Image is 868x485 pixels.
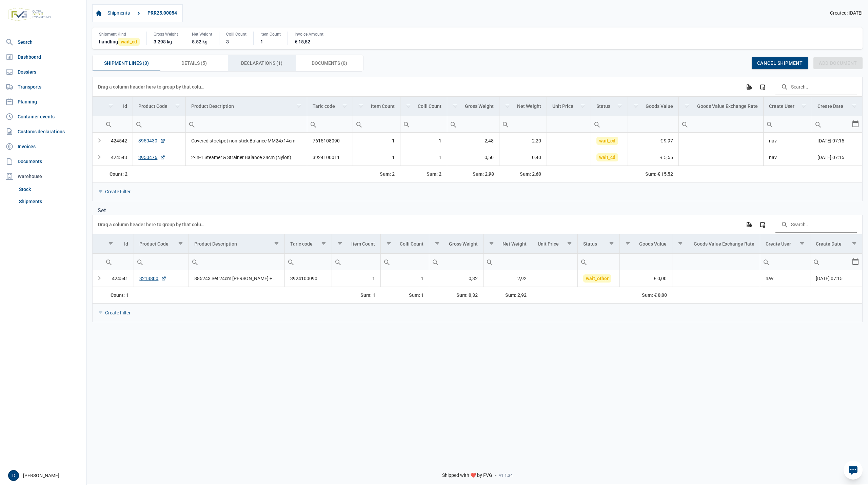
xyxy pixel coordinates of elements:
div: Colli Count [226,32,246,37]
input: Filter cell [679,116,763,132]
div: 3.298 kg [154,38,178,45]
input: Filter cell [400,116,447,132]
div: Create Date [816,241,842,247]
div: Goods Value Exchange Rate [694,241,754,247]
span: Show filter options for column 'Create Date' [852,241,857,246]
div: Shipment Kind [99,32,140,37]
div: Id [124,241,128,247]
div: 5.52 kg [192,38,212,45]
div: Item Count Sum: 1 [337,292,375,298]
input: Filter cell [134,254,188,270]
td: Column Create Date [812,97,862,116]
div: Warehouse [3,170,84,183]
span: wait_cd [596,153,618,161]
td: Filter cell [134,253,189,270]
td: Filter cell [812,116,862,132]
a: Invoices [3,140,84,153]
input: Search in the data grid [775,79,857,95]
span: Show filter options for column 'Goods Value' [625,241,630,246]
td: 1 [353,149,400,166]
div: Gross Weight Sum: 2,98 [452,171,494,177]
div: Search box [429,254,441,270]
a: Documents [3,155,84,168]
span: Cancel shipment [757,60,803,66]
div: Invoice Amount [295,32,323,37]
span: Show filter options for column 'Goods Value Exchange Rate' [678,241,683,246]
span: Show filter options for column 'Gross Weight' [453,103,458,109]
td: Column Product Description [189,234,284,254]
td: Column Goods Value [620,234,672,254]
span: Shipped with ❤️ by FVG [442,472,492,479]
div: Export all data to Excel [743,81,755,93]
td: 0,40 [499,149,547,166]
div: Net Weight [502,241,527,247]
div: Create User [766,241,791,247]
input: Filter cell [764,116,812,132]
span: Show filter options for column 'Colli Count' [386,241,391,246]
input: Filter cell [186,116,307,132]
div: Search box [285,254,297,270]
td: Filter cell [307,116,353,132]
td: 1 [381,270,429,287]
div: Select [851,254,860,270]
div: Search box [133,116,145,132]
td: 3924100011 [307,149,353,166]
td: Column Id [103,234,134,254]
td: Filter cell [186,116,307,132]
input: Filter cell [189,254,284,270]
td: Filter cell [628,116,678,132]
td: 1 [400,149,447,166]
td: Filter cell [103,116,133,132]
span: Show filter options for column 'Net Weight' [489,241,494,246]
input: Filter cell [381,254,429,270]
span: wait_cd [596,137,618,145]
div: Goods Value [639,241,667,247]
div: Create Filter [105,310,131,316]
span: Show filter options for column 'Net Weight' [505,103,510,109]
input: Filter cell [429,254,483,270]
div: Search box [812,116,824,132]
div: Create User [769,103,794,109]
td: Filter cell [447,116,499,132]
span: Show filter options for column 'Item Count' [358,103,363,109]
div: Search box [134,254,146,270]
a: Transports [3,80,84,94]
span: Show filter options for column 'Colli Count' [406,103,411,109]
td: nav [763,133,812,149]
div: Search box [353,116,365,132]
div: Colli Count [400,241,423,247]
div: handling [99,38,140,45]
td: Column Net Weight [499,97,547,116]
div: [PERSON_NAME] [8,470,82,481]
div: Search box [189,254,201,270]
div: Search box [679,116,691,132]
td: nav [760,270,810,287]
td: Column Product Code [134,234,189,254]
td: 2-In-1 Steamer & Strainer Balance 24cm (Nylon) [186,149,307,166]
input: Search in the data grid [775,216,857,233]
span: - [495,472,496,479]
td: Filter cell [810,253,862,270]
a: PRR25.00054 [145,7,180,19]
div: Data grid toolbar [98,77,857,96]
td: Column Goods Value [628,97,678,116]
td: Column Gross Weight [447,97,499,116]
div: Search box [764,116,776,132]
td: Column Product Code [133,97,186,116]
a: Dossiers [3,65,84,79]
input: Filter cell [532,254,577,270]
div: Search box [499,116,512,132]
div: Gross Weight Sum: 0,32 [435,292,478,298]
input: Filter cell [332,254,380,270]
td: Column Goods Value Exchange Rate [672,234,760,254]
span: Details (5) [181,59,207,67]
span: Declarations (1) [241,59,282,67]
div: Net Weight Sum: 2,92 [489,292,527,298]
span: Show filter options for column 'Status' [609,241,614,246]
div: Goods Value Exchange Rate [697,103,758,109]
input: Filter cell [760,254,810,270]
div: Gross Weight [449,241,478,247]
div: 1 [260,38,281,45]
a: Planning [3,95,84,109]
